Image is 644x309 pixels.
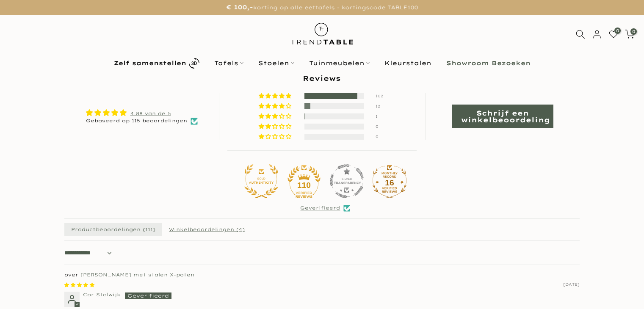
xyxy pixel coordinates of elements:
a: [PERSON_NAME] met stalen X-poten [80,272,194,278]
div: Gebaseerd op 115 beoordelingen [86,118,198,125]
b: Showroom Bezoeken [446,60,531,66]
span: [DATE] [563,282,580,287]
span: 5 star review [64,282,94,288]
img: Verified Checkmark [191,118,198,125]
img: Judge.me Bronze Monthly Record Shop medal [373,164,406,198]
div: 16 [373,179,406,187]
a: Geverifieerd [300,205,340,211]
div: 102 [376,93,386,99]
span: 4 [239,226,242,232]
a: Showroom Bezoeken [439,58,538,68]
select: Sort dropdown [64,244,114,261]
img: Judge.me Gold Authentic Shop medal [244,164,278,198]
span: 0 [614,28,621,34]
div: 1% (1) reviews with 3 star rating [259,113,293,120]
img: trend-table [285,15,359,52]
a: Stoelen [251,58,301,68]
b: Zelf samenstellen [114,60,186,66]
a: Judge.me Gold Verified Reviews Shop medal 110 [287,164,321,198]
div: 89% (102) reviews with 5 star rating [259,93,293,99]
div: Gold Authentic Shop. At least 95% of published reviews are verified reviews [244,164,278,198]
h1: Reviews [64,73,580,83]
span: Cor Stolwijk [83,292,121,298]
span: 0 [630,28,637,35]
strong: € 100,- [226,3,253,11]
div: Gold Verified Reviews Shop. Obtained at least 100 reviews submitted by genuine customers with pro... [287,164,321,198]
a: Zelf samenstellen [106,56,207,71]
img: Judge.me Gold Verified Reviews Shop medal [287,164,321,198]
a: Kleurstalen [377,58,439,68]
a: 0 [609,30,618,39]
a: Tafels [207,58,251,68]
div: 110 [287,181,321,189]
div: 12 [376,103,386,109]
div: 10% (12) reviews with 4 star rating [259,103,293,110]
span: Winkelbeoordelingen ( ) [162,223,252,236]
div: Silver Transparent Shop. Published at least 90% of verified reviews received in total [330,164,364,198]
p: korting op alle eettafels - kortingscode TABLE100 [11,2,633,13]
a: 4.88 van de 5 [130,110,171,116]
a: Judge.me Bronze Monthly Record Shop medal 16 [373,164,406,198]
img: Judge.me Silver Transparent Shop medal [330,164,364,198]
iframe: toggle-frame [1,266,43,308]
div: 1 [376,113,386,119]
div: Bronze Monthly Record Shop. Achieved an all-time record of 16 published verified reviews within o... [373,164,406,198]
div: Average rating is 4.88 [86,108,198,117]
a: Schrijf een winkelbeoordeling [452,105,553,128]
a: 0 [625,30,634,39]
a: Tuinmeubelen [301,58,377,68]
